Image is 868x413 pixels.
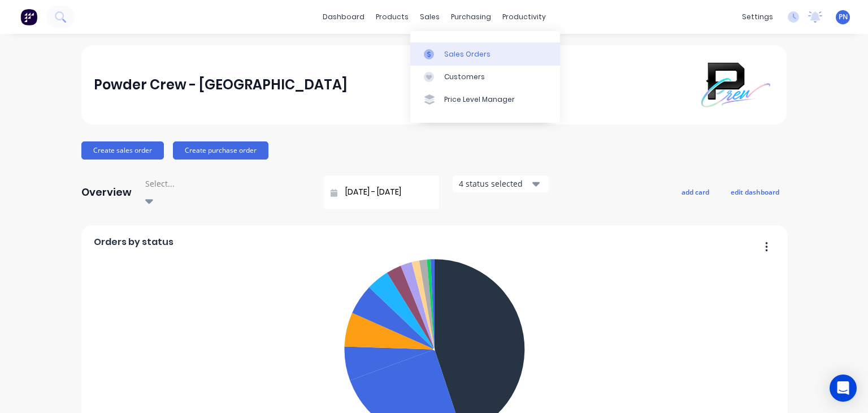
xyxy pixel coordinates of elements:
[497,8,552,25] div: productivity
[839,12,848,22] span: PN
[173,141,268,160] button: Create purchase order
[410,42,560,65] a: Sales Orders
[444,94,515,105] div: Price Level Manager
[445,8,497,25] div: purchasing
[370,8,414,25] div: products
[453,175,549,192] button: 4 status selected
[414,8,445,25] div: sales
[736,8,779,25] div: settings
[94,235,173,249] span: Orders by status
[459,178,530,190] div: 4 status selected
[830,375,857,402] div: Open Intercom Messenger
[94,74,348,96] div: Powder Crew - [GEOGRAPHIC_DATA]
[444,49,491,59] div: Sales Orders
[723,184,787,199] button: edit dashboard
[317,8,370,25] a: dashboard
[81,181,132,204] div: Overview
[410,66,560,88] a: Customers
[20,8,37,25] img: Factory
[410,88,560,111] a: Price Level Manager
[674,184,717,199] button: add card
[444,72,485,82] div: Customers
[81,141,164,160] button: Create sales order
[695,57,774,112] img: Powder Crew - Northern Beaches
